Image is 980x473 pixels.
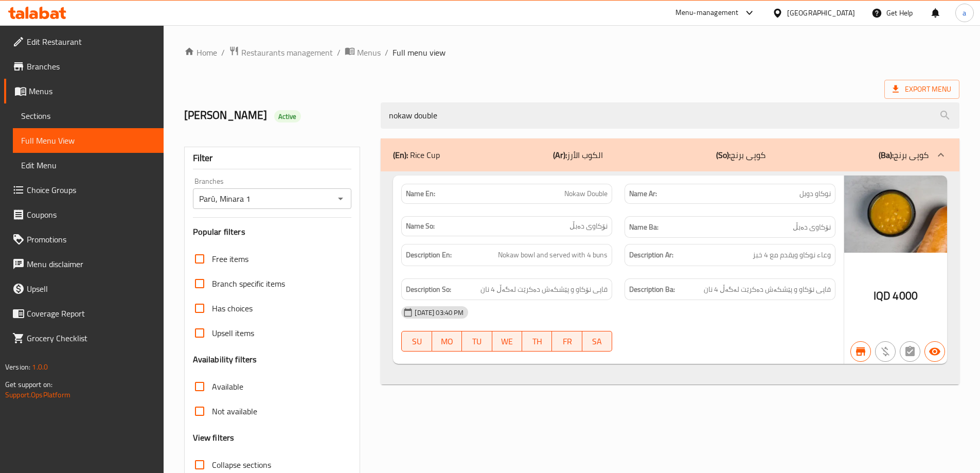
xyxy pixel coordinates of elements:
[496,334,518,349] span: WE
[4,326,164,351] a: Grocery Checklist
[799,188,831,199] span: نوكاو دوبل
[492,331,522,352] button: WE
[229,46,333,59] a: Restaurants management
[5,360,30,374] span: Version:
[4,301,164,326] a: Coverage Report
[900,341,920,362] button: Not has choices
[27,36,155,48] span: Edit Restaurant
[552,331,582,352] button: FR
[522,331,552,352] button: TH
[381,138,959,171] div: (En): Rice Cup(Ar):الكوب الأرز(So):کوپی برنج(Ba):کوپی برنج
[787,7,855,19] div: [GEOGRAPHIC_DATA]
[274,110,301,122] div: Active
[675,7,739,19] div: Menu-management
[569,221,608,232] span: نۆکاوی دەبڵ
[193,147,352,169] div: Filter
[753,249,831,261] span: وعاء نوكاو ويقدم مع 4 خبز
[212,380,243,393] span: Available
[879,147,894,163] b: (Ba):
[406,283,451,296] strong: Description So:
[553,147,567,163] b: (Ar):
[333,191,348,206] button: Open
[879,149,929,161] p: کوپی برنج
[844,176,947,253] img: mmw_638693845737131115
[381,171,959,385] div: (En): Rice Cup(Ar):الكوب الأرز(So):کوپی برنج(Ba):کوپی برنج
[629,283,675,296] strong: Description Ba:
[21,159,155,171] span: Edit Menu
[498,249,608,261] span: Nokaw bowl and served with 4 buns
[893,286,918,306] span: 4000
[850,341,871,362] button: Branch specific item
[564,188,608,199] span: Nokaw Double
[357,46,381,59] span: Menus
[193,432,235,444] h3: View filters
[184,46,959,59] nav: breadcrumb
[629,221,658,234] strong: Name Ba:
[716,149,765,161] p: کوپی برنج
[184,46,217,59] a: Home
[27,258,155,270] span: Menu disclaimer
[432,331,462,352] button: MO
[924,341,945,362] button: Available
[4,29,164,54] a: Edit Restaurant
[193,354,257,365] h3: Availability filters
[27,60,155,73] span: Branches
[32,360,48,374] span: 1.0.0
[4,202,164,227] a: Coupons
[393,147,408,163] b: (En):
[184,108,369,123] h2: [PERSON_NAME]
[193,226,352,238] h3: Popular filters
[629,188,657,199] strong: Name Ar:
[586,334,608,349] span: SA
[4,252,164,276] a: Menu disclaimer
[582,331,612,352] button: SA
[963,7,966,19] span: a
[212,277,285,290] span: Branch specific items
[4,276,164,301] a: Upsell
[27,332,155,344] span: Grocery Checklist
[345,46,381,59] a: Menus
[21,134,155,147] span: Full Menu View
[385,46,388,59] li: /
[436,334,458,349] span: MO
[393,149,440,161] p: Rice Cup
[13,153,164,178] a: Edit Menu
[874,286,890,306] span: IQD
[241,46,333,59] span: Restaurants management
[704,283,831,296] span: قاپی نۆکاو و پێشکەش دەکرێت لەگەڵ 4 نان
[401,331,432,352] button: SU
[411,308,468,318] span: [DATE] 03:40 PM
[4,54,164,79] a: Branches
[221,46,225,59] li: /
[274,112,301,121] span: Active
[4,178,164,202] a: Choice Groups
[406,221,435,232] strong: Name So:
[27,307,155,320] span: Coverage Report
[406,249,452,261] strong: Description En:
[629,249,673,261] strong: Description Ar:
[553,149,603,161] p: الكوب الأرز
[381,102,959,129] input: search
[793,221,831,234] span: نۆکاوی دەبڵ
[406,188,435,199] strong: Name En:
[27,184,155,196] span: Choice Groups
[893,83,951,96] span: Export Menu
[393,46,446,59] span: Full menu view
[4,227,164,252] a: Promotions
[4,79,164,103] a: Menus
[13,103,164,128] a: Sections
[212,253,248,265] span: Free items
[406,334,427,349] span: SU
[466,334,488,349] span: TU
[556,334,578,349] span: FR
[462,331,492,352] button: TU
[29,85,155,97] span: Menus
[480,283,608,296] span: قاپی نۆکاو و پێشکەش دەکرێت لەگەڵ 4 نان
[27,208,155,221] span: Coupons
[212,302,253,314] span: Has choices
[21,110,155,122] span: Sections
[212,405,257,417] span: Not available
[27,233,155,246] span: Promotions
[13,128,164,153] a: Full Menu View
[526,334,548,349] span: TH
